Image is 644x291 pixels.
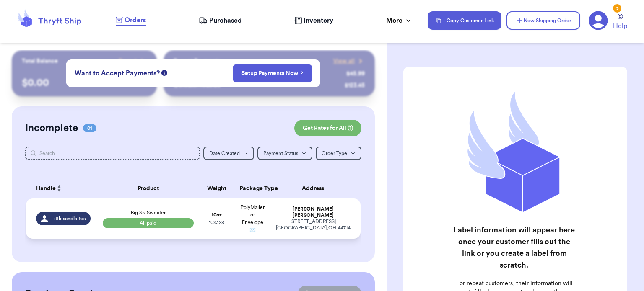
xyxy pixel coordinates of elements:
[25,121,78,135] h2: Incomplete
[98,178,198,198] th: Product
[613,21,627,31] span: Help
[51,215,86,222] span: Littlesandlattes
[275,206,351,219] div: [PERSON_NAME] [PERSON_NAME]
[103,218,193,228] span: All paid
[119,57,137,65] span: Payout
[209,220,224,225] span: 10 x 3 x 8
[36,184,56,193] span: Handle
[275,219,351,231] div: [STREET_ADDRESS] [GEOGRAPHIC_DATA] , OH 44714
[22,57,58,65] p: Total Balance
[241,205,265,232] span: PolyMailer or Envelope ✉️
[613,4,621,13] div: 3
[234,178,270,198] th: Package Type
[294,15,333,26] a: Inventory
[257,147,312,160] button: Payment Status
[174,57,220,65] p: Recent Payments
[25,147,200,160] input: Search
[506,11,580,30] button: New Shipping Order
[199,15,242,26] a: Purchased
[211,212,222,217] strong: 10 oz
[294,120,361,136] button: Get Rates for All (1)
[613,14,627,31] a: Help
[203,147,254,160] button: Date Created
[589,11,608,30] a: 3
[304,15,333,26] span: Inventory
[83,124,96,132] span: 01
[56,183,62,193] button: Sort ascending
[22,76,147,90] p: $ 0.00
[333,57,355,65] span: View all
[241,69,303,77] a: Setup Payments Now
[209,15,242,26] span: Purchased
[125,15,146,25] span: Orders
[345,81,365,90] div: $ 123.45
[452,224,577,271] h2: Label information will appear here once your customer fills out the link or you create a label fr...
[119,57,147,65] a: Payout
[131,210,166,215] span: Big Sis Sweater
[333,57,365,65] a: View all
[346,70,365,78] div: $ 45.99
[322,151,347,156] span: Order Type
[199,178,235,198] th: Weight
[116,15,146,26] a: Orders
[316,147,361,160] button: Order Type
[233,64,312,82] button: Setup Payments Now
[386,15,413,26] div: More
[263,151,298,156] span: Payment Status
[270,178,361,198] th: Address
[209,151,240,156] span: Date Created
[428,11,501,30] button: Copy Customer Link
[75,68,160,78] span: Want to Accept Payments?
